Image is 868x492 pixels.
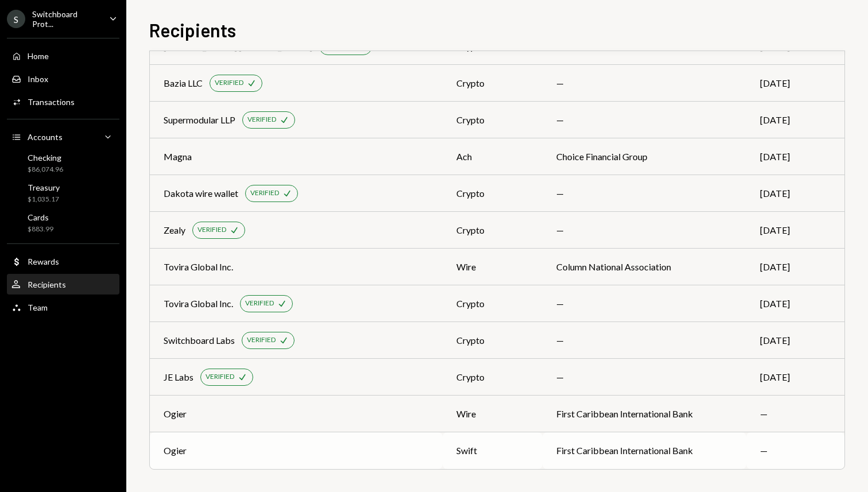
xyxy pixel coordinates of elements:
div: VERIFIED [245,299,274,308]
td: — [542,102,746,138]
div: Rewards [28,257,59,266]
td: — [746,396,844,432]
h1: Recipients [149,18,236,41]
td: Column National Association [542,249,746,285]
div: VERIFIED [197,225,226,235]
div: S [7,10,25,28]
div: Supermodular LLP [164,113,235,127]
div: Dakota wire wallet [164,187,238,200]
td: — [542,65,746,102]
td: First Caribbean International Bank [542,396,746,432]
a: Recipients [7,274,119,295]
td: [DATE] [746,285,844,322]
div: VERIFIED [215,78,243,88]
td: — [542,175,746,212]
div: crypto [456,297,529,311]
div: Checking [28,153,63,162]
td: [DATE] [746,65,844,102]
a: Home [7,45,119,66]
div: Switchboard Prot... [32,9,100,29]
td: — [542,359,746,396]
div: ach [456,150,529,164]
div: VERIFIED [250,188,279,198]
div: $86,074.96 [28,165,63,175]
div: crypto [456,113,529,127]
a: Cards$883.99 [7,209,119,237]
div: $1,035.17 [28,195,60,204]
div: wire [456,260,529,274]
a: Team [7,297,119,317]
div: crypto [456,76,529,90]
div: Cards [28,212,53,222]
td: [DATE] [746,175,844,212]
div: Ogier [164,407,187,421]
td: — [542,322,746,359]
div: Ogier [164,444,187,458]
div: Treasury [28,183,60,192]
td: First Caribbean International Bank [542,432,746,469]
div: swift [456,444,529,458]
a: Inbox [7,68,119,89]
td: [DATE] [746,249,844,285]
div: Tovira Global Inc. [164,297,233,311]
div: Inbox [28,74,48,84]
div: Bazia LLC [164,76,203,90]
a: Checking$86,074.96 [7,149,119,177]
a: Transactions [7,91,119,112]
a: Accounts [7,126,119,147]
td: — [542,212,746,249]
div: crypto [456,187,529,200]
div: Accounts [28,132,63,142]
div: Zealy [164,223,185,237]
a: Treasury$1,035.17 [7,179,119,207]
td: [DATE] [746,359,844,396]
td: — [746,432,844,469]
div: Home [28,51,49,61]
div: Tovira Global Inc. [164,260,233,274]
div: VERIFIED [247,115,276,125]
div: VERIFIED [247,335,276,345]
div: crypto [456,223,529,237]
td: [DATE] [746,102,844,138]
td: [DATE] [746,322,844,359]
div: VERIFIED [206,372,234,382]
div: Switchboard Labs [164,334,235,347]
td: [DATE] [746,212,844,249]
a: Rewards [7,251,119,272]
div: Transactions [28,97,75,107]
div: wire [456,407,529,421]
td: Choice Financial Group [542,138,746,175]
div: JE Labs [164,370,193,384]
td: — [542,285,746,322]
div: crypto [456,334,529,347]
div: Magna [164,150,192,164]
div: Recipients [28,280,66,289]
div: $883.99 [28,224,53,234]
td: [DATE] [746,138,844,175]
div: crypto [456,370,529,384]
div: Team [28,303,48,312]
